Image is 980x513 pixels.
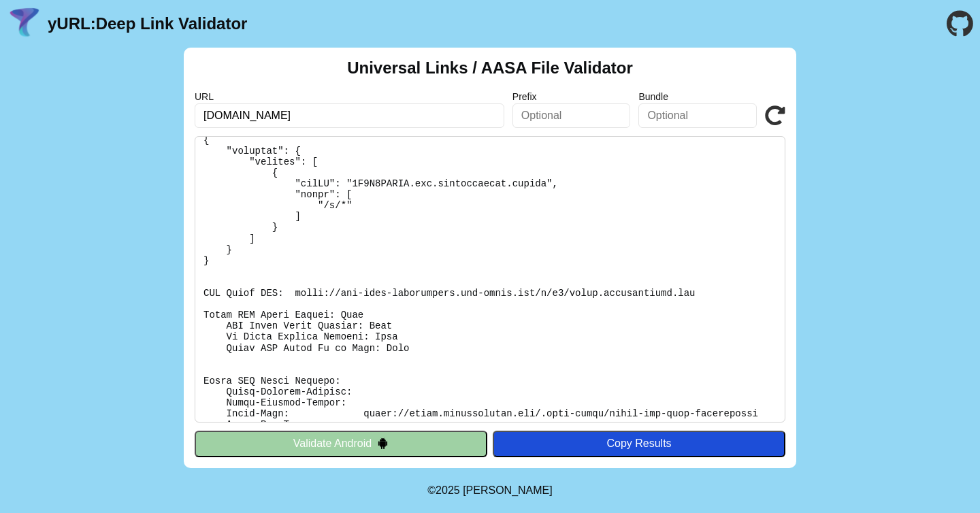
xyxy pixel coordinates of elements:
span: 2025 [436,484,460,496]
h2: Universal Links / AASA File Validator [347,59,633,78]
a: Michael Ibragimchayev's Personal Site [463,484,553,496]
img: droidIcon.svg [377,437,389,449]
div: Copy Results [500,437,779,450]
footer: © [427,468,552,513]
label: URL [195,91,504,102]
input: Optional [638,103,757,128]
label: Bundle [638,91,757,102]
a: yURL:Deep Link Validator [48,14,247,33]
label: Prefix [512,91,631,102]
input: Optional [512,103,631,128]
pre: Lorem ipsu do: sitam://conse.adipiscingel.sed/.doei-tempo/incid-utl-etdo-magnaaliqua En Adminimv:... [195,136,785,423]
img: yURL Logo [7,6,42,42]
input: Required [195,103,504,128]
button: Copy Results [493,431,785,457]
button: Validate Android [195,431,487,457]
